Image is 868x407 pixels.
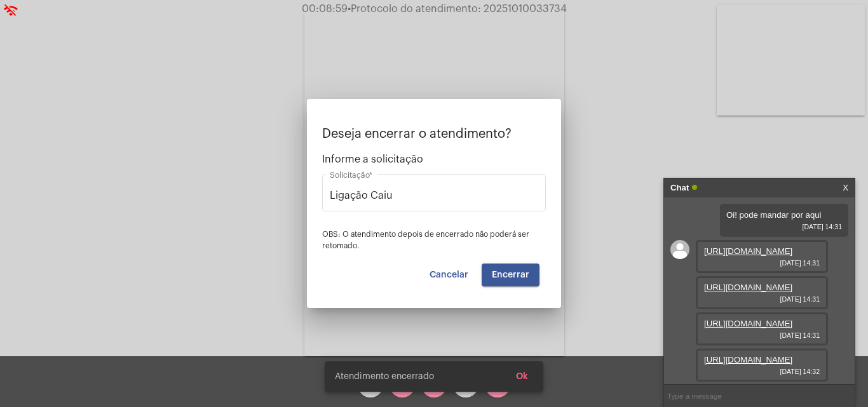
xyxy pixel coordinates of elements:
p: Deseja encerrar o atendimento? [322,127,546,141]
span: Cancelar [430,270,468,279]
span: Encerrar [492,270,529,279]
input: Type a message [664,385,855,407]
a: [URL][DOMAIN_NAME] [704,246,792,256]
span: Protocolo do atendimento: 20251010033734 [348,4,567,14]
span: [DATE] 14:31 [704,259,820,267]
span: Ok [516,372,528,381]
span: OBS: O atendimento depois de encerrado não poderá ser retomado. [322,230,529,250]
span: Oi! pode mandar por aqui [726,210,822,220]
a: [URL][DOMAIN_NAME] [704,355,792,364]
span: 00:08:59 [302,4,348,14]
a: X [843,178,848,197]
span: [DATE] 14:31 [704,331,820,339]
a: [URL][DOMAIN_NAME] [704,319,792,328]
span: [DATE] 14:31 [726,223,842,230]
input: Buscar solicitação [330,190,538,201]
button: Cancelar [419,264,478,286]
span: [DATE] 14:32 [704,368,820,375]
span: • [348,4,351,14]
span: Online [692,185,697,190]
span: Atendimento encerrado [335,370,434,383]
strong: Chat [670,178,689,197]
span: [DATE] 14:31 [704,295,820,303]
button: Encerrar [482,264,539,286]
a: [URL][DOMAIN_NAME] [704,283,792,292]
span: Informe a solicitação [322,154,546,165]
